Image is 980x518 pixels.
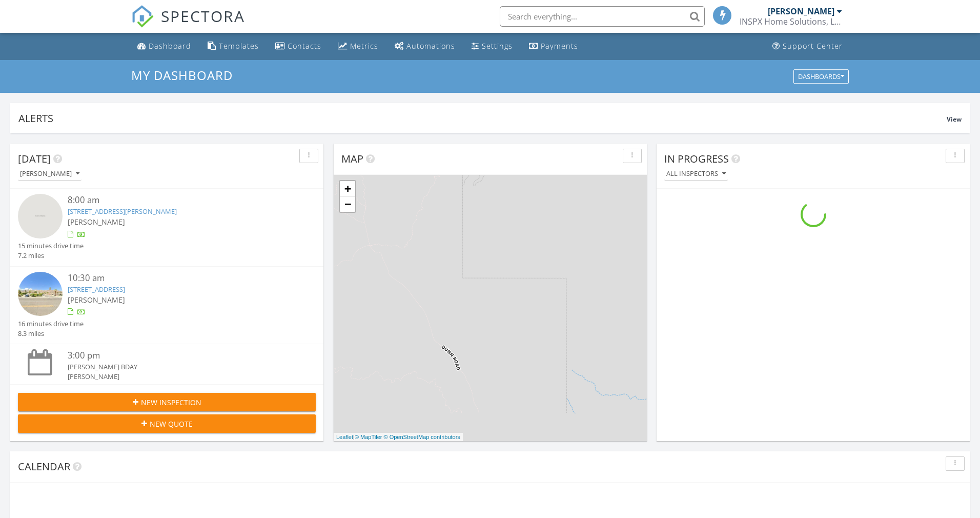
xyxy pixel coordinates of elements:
div: 8.3 miles [18,329,84,338]
span: Map [341,152,363,166]
div: Settings [482,41,513,51]
button: New Inspection [18,393,316,411]
button: Dashboards [793,69,849,84]
div: [PERSON_NAME] [20,170,79,177]
a: © MapTiler [355,434,382,440]
div: Support Center [783,41,843,51]
a: SPECTORA [131,14,245,35]
div: 3:00 pm [68,349,291,362]
a: Dashboard [133,37,195,56]
span: New Inspection [141,397,201,408]
span: View [947,115,962,124]
span: New Quote [150,419,193,429]
img: streetview [18,272,63,316]
div: 15 minutes drive time [18,241,84,251]
span: In Progress [664,152,729,166]
a: [STREET_ADDRESS][PERSON_NAME] [68,207,177,216]
a: Support Center [768,37,847,56]
div: Alerts [18,111,947,125]
div: 16 minutes drive time [18,319,84,329]
div: 7.2 miles [18,251,84,261]
div: Payments [541,41,578,51]
button: All Inspectors [664,167,728,181]
div: [PERSON_NAME] [768,6,834,16]
a: Zoom out [340,196,355,212]
a: Automations (Basic) [391,37,459,56]
div: | [334,433,463,442]
span: Calendar [18,460,70,473]
div: Metrics [350,41,378,51]
img: streetview [18,194,63,238]
div: Automations [406,41,455,51]
div: Dashboards [798,73,844,80]
span: [PERSON_NAME] [68,217,125,227]
a: Contacts [271,37,325,56]
div: 8:00 am [68,194,291,207]
div: [PERSON_NAME] [68,372,291,382]
a: Leaflet [336,434,353,440]
span: SPECTORA [161,5,245,27]
a: Payments [525,37,582,56]
a: Metrics [334,37,382,56]
a: 10:30 am [STREET_ADDRESS] [PERSON_NAME] 16 minutes drive time 8.3 miles [18,272,316,338]
div: 10:30 am [68,272,291,285]
a: 8:00 am [STREET_ADDRESS][PERSON_NAME] [PERSON_NAME] 15 minutes drive time 7.2 miles [18,194,316,261]
div: [PERSON_NAME] BDAY [68,362,291,372]
input: Search everything... [500,6,705,27]
a: Zoom in [340,181,355,196]
span: My Dashboard [131,67,233,84]
a: Settings [467,37,517,56]
a: © OpenStreetMap contributors [384,434,460,440]
div: All Inspectors [666,170,726,177]
a: [STREET_ADDRESS] [68,285,125,294]
div: Dashboard [149,41,191,51]
div: Templates [219,41,259,51]
button: [PERSON_NAME] [18,167,81,181]
span: [PERSON_NAME] [68,295,125,305]
img: The Best Home Inspection Software - Spectora [131,5,154,28]
span: [DATE] [18,152,51,166]
button: New Quote [18,414,316,433]
a: Templates [203,37,263,56]
div: Contacts [288,41,321,51]
div: INSPX Home Solutions, LLC [740,16,842,27]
